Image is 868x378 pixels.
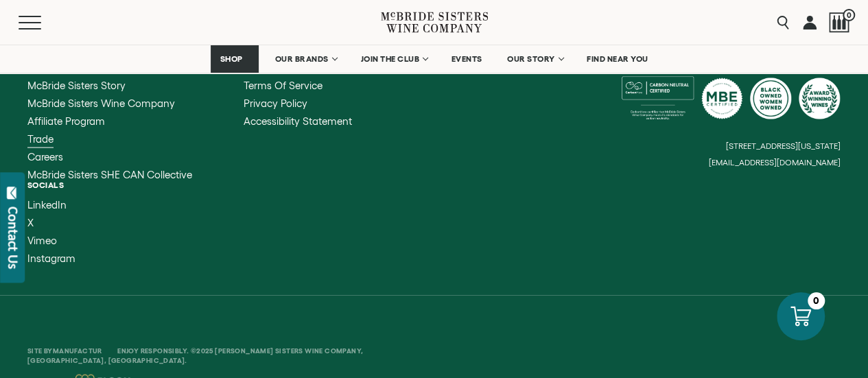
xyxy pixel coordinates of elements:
span: Vimeo [27,234,57,246]
a: Trade [27,133,192,144]
a: Terms of Service [244,80,352,91]
div: 0 [808,292,825,309]
a: Vimeo [27,235,75,246]
a: OUR BRANDS [266,45,344,73]
a: X [27,217,75,228]
span: Trade [27,132,54,144]
small: [EMAIL_ADDRESS][DOMAIN_NAME] [709,157,841,167]
div: Contact Us [6,206,20,269]
a: SHOP [211,45,259,73]
a: Affiliate Program [27,115,192,126]
span: Instagram [27,252,75,263]
a: OUR STORY [498,45,572,73]
span: Affiliate Program [27,115,105,126]
span: Privacy Policy [244,97,307,108]
span: Terms of Service [244,79,322,91]
span: OUR STORY [507,54,555,64]
small: [STREET_ADDRESS][US_STATE] [726,141,841,150]
button: Mobile Menu Trigger [19,16,68,29]
a: McBride Sisters SHE CAN Collective [27,169,192,180]
a: JOIN THE CLUB [351,45,436,73]
a: EVENTS [443,45,491,73]
a: McBride Sisters Story [27,80,192,91]
a: McBride Sisters Wine Company [27,97,192,108]
span: OUR BRANDS [274,54,328,64]
a: Privacy Policy [244,97,352,108]
span: FIND NEAR YOU [587,54,648,64]
a: Accessibility Statement [244,115,352,126]
span: Enjoy Responsibly. ©2025 [PERSON_NAME] Sisters Wine Company, [GEOGRAPHIC_DATA], [GEOGRAPHIC_DATA]. [27,346,363,364]
span: LinkedIn [27,198,67,210]
a: LinkedIn [27,199,75,210]
span: JOIN THE CLUB [360,54,419,64]
a: Careers [27,151,192,162]
span: McBride Sisters Story [27,79,126,91]
span: Accessibility Statement [244,115,352,126]
span: McBride Sisters SHE CAN Collective [27,168,192,180]
a: FIND NEAR YOU [578,45,657,73]
a: Instagram [27,252,75,263]
span: Careers [27,150,63,162]
span: EVENTS [451,54,482,64]
span: McBride Sisters Wine Company [27,97,175,108]
span: SHOP [220,54,243,64]
a: Manufactur [53,346,102,354]
span: X [27,216,34,228]
span: Site By [27,346,104,354]
span: 0 [843,9,855,21]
